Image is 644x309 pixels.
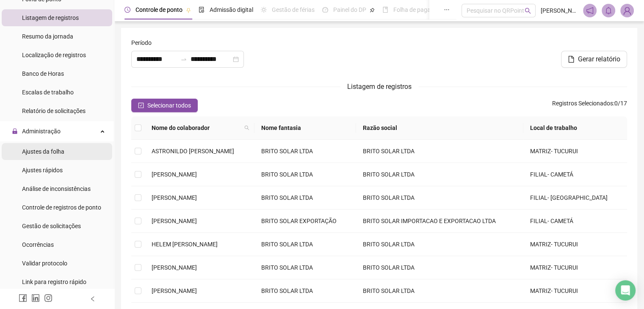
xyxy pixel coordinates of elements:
span: Localização de registros [22,52,86,58]
span: : 0 / 17 [552,99,627,112]
td: BRITO SOLAR LTDA [254,186,356,210]
span: Gerar relatório [578,54,620,64]
span: clock-circle [124,7,130,13]
td: MATRIZ- TUCURUI [523,140,627,163]
span: Registros Selecionados [552,100,613,107]
span: pushpin [370,8,375,13]
span: file-done [199,7,205,13]
span: [PERSON_NAME] [152,264,197,271]
span: Painel do DP [333,6,366,13]
td: MATRIZ- TUCURUI [523,279,627,303]
span: Resumo da jornada [22,33,73,40]
span: Análise de inconsistências [22,185,91,192]
span: Escalas de trabalho [22,89,74,96]
td: BRITO SOLAR LTDA [356,186,523,210]
button: Gerar relatório [561,51,627,68]
td: MATRIZ- TUCURUI [523,256,627,279]
span: Admissão digital [210,6,253,13]
span: left [90,296,96,302]
span: Link para registro rápido [22,279,86,285]
span: linkedin [31,294,40,302]
span: Ajustes rápidos [22,167,63,174]
span: dashboard [322,7,328,13]
td: BRITO SOLAR IMPORTACAO E EXPORTACAO LTDA [356,210,523,233]
td: FILIAL- [GEOGRAPHIC_DATA] [523,186,627,210]
th: Nome fantasia [254,116,356,140]
span: Folha de pagamento [393,6,448,13]
td: FILIAL- CAMETÁ [523,210,627,233]
span: Validar protocolo [22,260,67,267]
span: instagram [44,294,53,302]
span: Gestão de solicitações [22,223,81,229]
button: Selecionar todos [131,99,198,112]
th: Razão social [356,116,523,140]
span: sun [261,7,267,13]
span: [PERSON_NAME] [152,218,197,224]
span: [PERSON_NAME] [152,287,197,294]
span: pushpin [186,8,191,13]
th: Local de trabalho [523,116,627,140]
span: Controle de ponto [135,6,182,13]
span: HELEM [PERSON_NAME] [152,241,218,248]
span: book [382,7,388,13]
span: Nome do colaborador [152,123,241,132]
span: ASTRONILDO [PERSON_NAME] [152,148,234,154]
span: Ajustes da folha [22,148,64,155]
span: Administração [22,128,61,135]
span: notification [586,7,594,14]
span: facebook [19,294,27,302]
span: file [568,56,575,63]
td: BRITO SOLAR LTDA [254,140,356,163]
td: BRITO SOLAR LTDA [356,256,523,279]
span: [PERSON_NAME] [152,194,197,201]
span: ellipsis [444,7,450,13]
span: search [244,125,249,130]
span: Ocorrências [22,241,54,248]
span: Relatório de solicitações [22,108,86,114]
span: Listagem de registros [22,14,79,21]
td: BRITO SOLAR LTDA [254,279,356,303]
span: Período [131,38,152,47]
td: BRITO SOLAR LTDA [356,140,523,163]
span: Controle de registros de ponto [22,204,101,211]
span: Listagem de registros [347,83,412,91]
td: BRITO SOLAR LTDA [254,233,356,256]
span: to [180,56,187,63]
span: search [243,121,251,134]
span: swap-right [180,56,187,63]
td: BRITO SOLAR EXPORTAÇÃO [254,210,356,233]
td: BRITO SOLAR LTDA [356,233,523,256]
td: BRITO SOLAR LTDA [356,279,523,303]
td: MATRIZ- TUCURUI [523,233,627,256]
td: BRITO SOLAR LTDA [254,163,356,186]
img: 88450 [621,4,633,17]
span: Gestão de férias [272,6,315,13]
div: Open Intercom Messenger [615,280,636,301]
td: BRITO SOLAR LTDA [254,256,356,279]
span: [PERSON_NAME] [152,171,197,178]
span: [PERSON_NAME] [541,6,578,15]
span: Selecionar todos [147,101,191,110]
span: check-square [138,102,144,108]
span: search [525,8,531,14]
td: FILIAL- CAMETÁ [523,163,627,186]
span: lock [12,128,18,134]
span: Banco de Horas [22,70,64,77]
span: bell [605,7,612,14]
td: BRITO SOLAR LTDA [356,163,523,186]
